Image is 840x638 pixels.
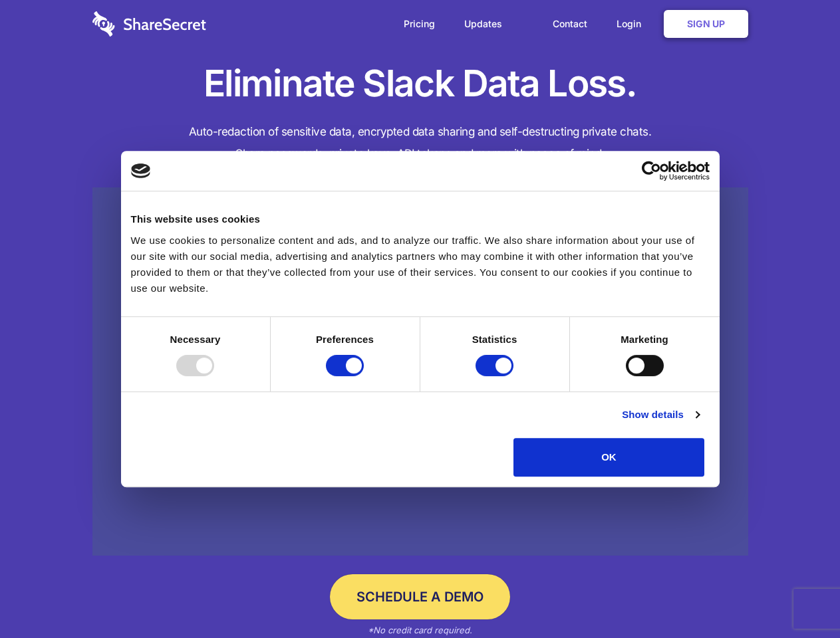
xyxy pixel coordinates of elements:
a: Usercentrics Cookiebot - opens in a new window [593,161,710,181]
strong: Statistics [472,334,517,345]
div: We use cookies to personalize content and ads, and to analyze our traffic. We also share informat... [131,233,710,296]
a: Contact [539,3,601,45]
button: OK [513,438,704,477]
a: Login [603,3,661,45]
h4: Auto-redaction of sensitive data, encrypted data sharing and self-destructing private chats. Shar... [92,121,748,165]
a: Pricing [390,3,448,45]
strong: Preferences [316,334,374,345]
a: Schedule a Demo [330,574,510,619]
img: logo [131,163,151,178]
div: This website uses cookies [131,211,710,227]
img: logo-wordmark-white-trans-d4663122ce5f474addd5e946df7df03e33cb6a1c49d2221995e7729f52c070b2.svg [92,11,206,37]
a: Wistia video thumbnail [92,187,748,556]
a: Sign Up [664,10,748,38]
a: Show details [622,407,699,423]
strong: Necessary [170,334,221,345]
em: *No credit card required. [368,625,472,635]
strong: Marketing [621,334,668,345]
h1: Eliminate Slack Data Loss. [92,60,748,108]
